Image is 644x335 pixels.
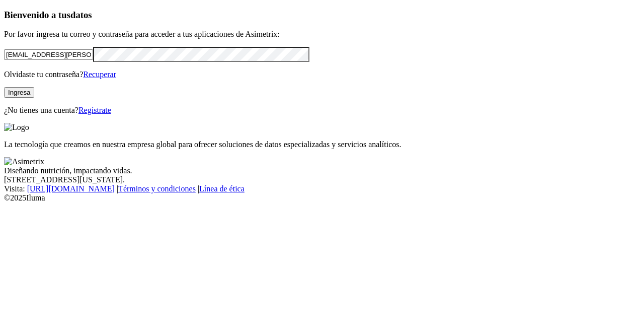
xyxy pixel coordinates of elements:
p: Olvidaste tu contraseña? [4,70,640,79]
div: Visita : | | [4,184,640,193]
span: datos [70,10,92,20]
p: Por favor ingresa tu correo y contraseña para acceder a tus aplicaciones de Asimetrix: [4,30,640,39]
div: © 2025 Iluma [4,193,640,203]
h3: Bienvenido a tus [4,10,640,21]
div: [STREET_ADDRESS][US_STATE]. [4,175,640,184]
div: Diseñando nutrición, impactando vidas. [4,166,640,175]
img: Logo [4,123,29,132]
a: Línea de ética [199,184,245,193]
img: Asimetrix [4,157,44,166]
p: La tecnología que creamos en nuestra empresa global para ofrecer soluciones de datos especializad... [4,140,640,149]
a: [URL][DOMAIN_NAME] [27,184,115,193]
p: ¿No tienes una cuenta? [4,106,640,115]
a: Regístrate [78,106,111,114]
a: Recuperar [83,70,116,79]
a: Términos y condiciones [118,184,196,193]
input: Tu correo [4,49,93,60]
button: Ingresa [4,87,34,98]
